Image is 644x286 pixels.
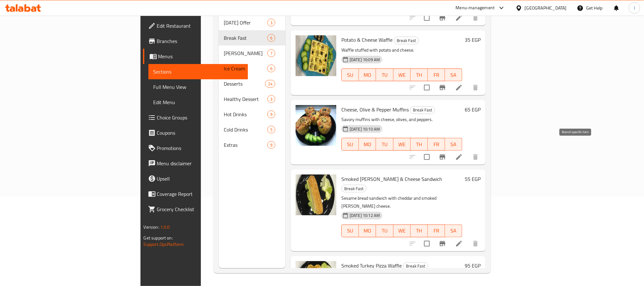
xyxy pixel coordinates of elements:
[219,107,285,122] div: Hot Drinks9
[411,225,428,237] button: TH
[143,156,248,171] a: Menu disclaimer
[224,34,267,42] span: Break Fast
[455,153,463,161] a: Edit menu item
[403,262,428,270] span: Break Fast
[148,79,248,95] a: Full Menu View
[465,105,481,114] h6: 65 EGP
[376,68,393,81] button: TU
[296,35,336,76] img: Potato & Cheese Waffle
[430,226,442,235] span: FR
[143,49,248,64] a: Menus
[411,138,428,151] button: TH
[413,70,425,80] span: TH
[265,81,275,87] span: 24
[219,76,285,91] div: Desserts24
[445,138,462,151] button: SA
[456,4,495,12] div: Menu-management
[342,185,366,192] span: Break Fast
[144,223,159,231] span: Version:
[224,111,267,118] div: Hot Drinks
[379,70,391,80] span: TU
[219,12,285,155] nav: Menu sections
[361,226,373,235] span: MO
[468,10,483,25] button: delete
[341,261,402,270] span: Smoked Turkey Pizza Waffle
[428,68,445,81] button: FR
[344,226,356,235] span: SU
[267,141,275,149] div: items
[224,80,265,88] span: Desserts
[394,37,419,44] div: Break Fast
[148,64,248,79] a: Sections
[448,226,460,235] span: SA
[448,140,460,149] span: SA
[341,46,462,54] p: Waffle stuffed with potato and cheese.
[341,174,442,184] span: Smoked [PERSON_NAME] & Cheese Sandwich
[268,127,275,133] span: 5
[144,240,184,248] a: Support.OpsPlatform
[224,49,267,57] span: [PERSON_NAME]
[143,171,248,186] a: Upsell
[143,33,248,49] a: Branches
[394,68,411,81] button: WE
[435,10,450,25] button: Branch-specific-item
[143,125,248,140] a: Coupons
[296,175,336,215] img: Smoked Rumi & Cheese Sandwich
[267,34,275,42] div: items
[420,237,434,250] span: Select to update
[224,19,267,26] div: Ramadan Offer
[160,223,170,231] span: 1.0.0
[379,140,391,149] span: TU
[361,70,373,80] span: MO
[428,225,445,237] button: FR
[268,66,275,72] span: 6
[267,49,275,57] div: items
[435,80,450,95] button: Branch-specific-item
[296,105,336,146] img: Cheese, Olive & Pepper Muffins
[341,35,393,45] span: Potato & Cheese Waffle
[267,126,275,133] div: items
[268,142,275,148] span: 9
[413,140,425,149] span: TH
[359,138,376,151] button: MO
[468,236,483,251] button: delete
[428,138,445,151] button: FR
[341,138,359,151] button: SU
[219,91,285,107] div: Healthy Dessert3
[634,4,635,11] span: I
[430,140,442,149] span: FR
[268,111,275,118] span: 9
[341,225,359,237] button: SU
[224,65,267,72] div: Ice Cream
[379,226,391,235] span: TU
[430,70,442,80] span: FR
[359,225,376,237] button: MO
[376,225,393,237] button: TU
[224,126,267,133] span: Cold Drinks
[465,35,481,44] h6: 35 EGP
[144,234,173,242] span: Get support on:
[455,14,463,22] a: Edit menu item
[219,122,285,137] div: Cold Drinks5
[219,46,285,61] div: [PERSON_NAME]7
[420,11,434,25] span: Select to update
[455,240,463,247] a: Edit menu item
[224,141,267,149] span: Extras
[143,186,248,202] a: Coverage Report
[394,37,419,44] span: Break Fast
[344,70,356,80] span: SU
[154,68,243,75] span: Sections
[268,35,275,41] span: 6
[154,98,243,106] span: Edit Menu
[265,80,275,88] div: items
[448,70,460,80] span: SA
[157,144,243,152] span: Promotions
[341,185,367,192] div: Break Fast
[396,70,408,80] span: WE
[344,140,356,149] span: SU
[268,50,275,56] span: 7
[157,129,243,137] span: Coupons
[154,83,243,91] span: Full Menu View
